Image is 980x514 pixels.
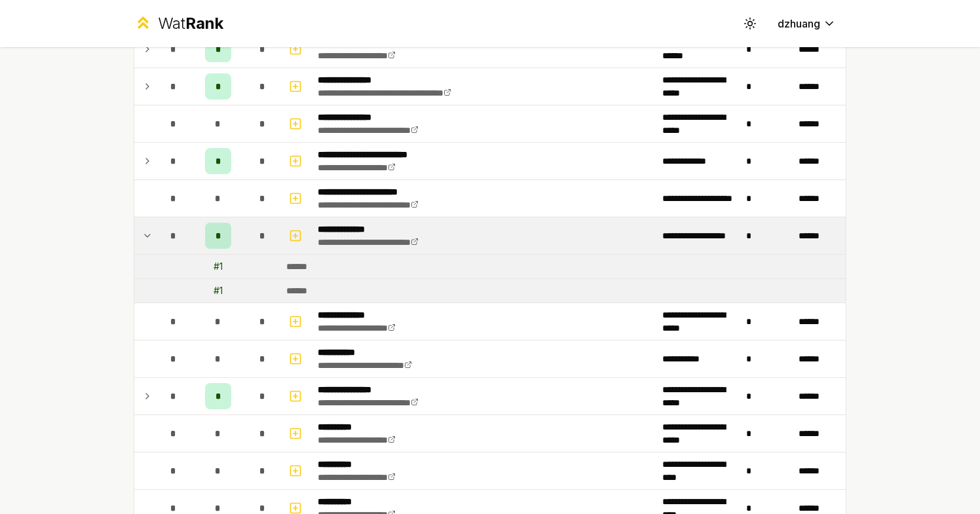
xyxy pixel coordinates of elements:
a: WatRank [134,13,223,34]
button: dzhuang [767,12,846,35]
div: Wat [158,13,223,34]
span: Rank [185,14,223,33]
div: # 1 [214,260,223,273]
div: # 1 [214,284,223,297]
span: dzhuang [778,16,820,31]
